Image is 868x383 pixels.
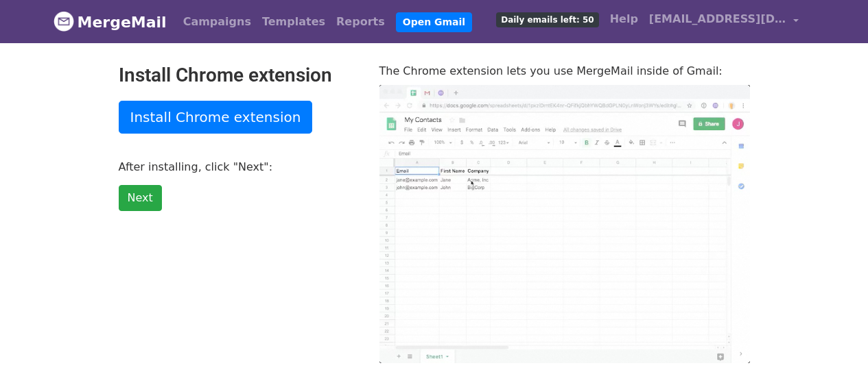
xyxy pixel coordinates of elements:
[119,101,313,134] a: Install Chrome extension
[396,12,472,32] a: Open Gmail
[119,160,359,174] p: After installing, click "Next":
[644,5,804,38] a: [EMAIL_ADDRESS][DOMAIN_NAME]
[119,64,359,87] h2: Install Chrome extension
[491,5,604,33] a: Daily emails left: 50
[54,8,167,36] a: MergeMail
[178,8,257,36] a: Campaigns
[54,11,74,32] img: MergeMail logo
[331,8,390,36] a: Reports
[379,64,750,78] p: The Chrome extension lets you use MergeMail inside of Gmail:
[496,12,598,27] span: Daily emails left: 50
[649,11,786,27] span: [EMAIL_ADDRESS][DOMAIN_NAME]
[119,185,162,211] a: Next
[257,8,331,36] a: Templates
[605,5,644,33] a: Help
